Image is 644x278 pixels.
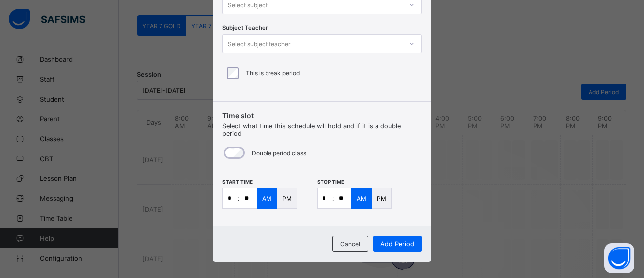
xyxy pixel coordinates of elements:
[340,240,360,248] span: Cancel
[238,195,239,202] p: :
[377,195,386,202] p: PM
[357,195,366,202] p: AM
[246,69,300,77] label: This is break period
[332,195,334,202] p: :
[222,179,253,185] span: Start time
[604,243,634,273] button: Open asap
[317,179,344,185] span: Stop time
[252,149,306,157] label: Double period class
[222,122,401,137] span: Select what time this schedule will hold and if it is a double period
[282,195,292,202] p: PM
[380,240,414,248] span: Add Period
[222,24,268,31] span: Subject Teacher
[222,111,422,120] span: Time slot
[262,195,271,202] p: AM
[228,34,290,53] div: Select subject teacher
